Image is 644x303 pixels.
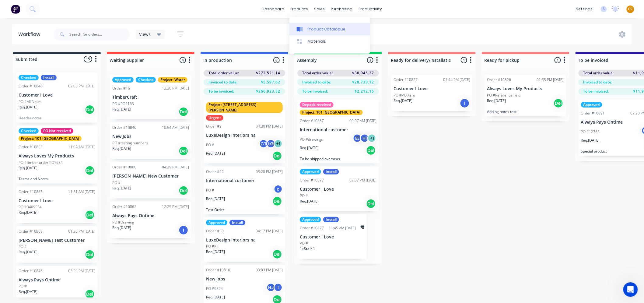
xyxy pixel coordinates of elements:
p: PO #PO Xero [394,93,415,98]
p: PO # [19,244,27,249]
span: $266,923.52 [256,89,280,94]
div: Project: 101 [GEOGRAPHIC_DATA] [19,136,82,141]
div: 02:07 PM [DATE] [349,178,376,183]
span: Messages [35,205,56,210]
p: Always Loves My Products [487,86,564,91]
div: CheckedInstallOrder #1084802:05 PM [DATE]Customer I LovePO #All NotesReq.[DATE]DelHeader notes [16,72,98,123]
div: Approved [300,169,321,174]
p: Req. [DATE] [19,104,37,110]
p: Customer I Love [300,234,364,240]
p: PO #3409534 [19,204,42,210]
div: 04:30 PM [DATE] [256,124,283,129]
div: Order #1084610:54 AM [DATE]New JobsPO #testing numbersReq.[DATE]Del [110,122,191,159]
div: Del [85,250,95,259]
p: PO #Drawing [112,220,134,225]
div: Order #10877 [300,178,324,183]
div: Del [272,151,282,161]
p: Req. [DATE] [112,107,131,112]
button: News [61,190,91,214]
span: $5,597.62 [261,79,280,85]
div: Install [229,220,245,225]
div: Order #10862 [112,204,136,210]
span: Invoiced to date: [302,79,331,85]
div: Materials [308,39,326,44]
p: PO #drawings [300,137,323,142]
p: PO # [300,241,308,246]
p: New Jobs [112,134,189,139]
div: products [288,5,311,14]
div: Urgent [206,115,223,121]
p: Req. [DATE] [487,98,506,104]
p: Req. [DATE] [19,249,37,255]
div: Del [366,146,376,155]
div: Project: [STREET_ADDRESS][PERSON_NAME]UrgentOrder #904:30 PM [DATE]LuxeDesign Interiors naPO #CTL... [204,100,285,164]
span: $272,521.14 [256,70,280,76]
div: Approved [300,217,321,222]
span: Views [139,31,151,37]
div: Del [179,146,188,156]
p: Always Loves My Products [19,153,95,159]
p: Req. [DATE] [300,199,319,204]
div: 03:03 PM [DATE] [256,267,283,273]
p: PO #PO2165 [112,101,134,107]
div: 02:05 PM [DATE] [68,83,95,89]
div: Order #10891 [581,111,605,116]
p: Req. [DATE] [206,196,225,202]
p: PO # [300,193,308,199]
div: ApprovedCheckedProject: WaterOrder #1612:20 PM [DATE]TimberCraftPO #PO2165Req.[DATE]Del [110,75,191,119]
div: New feature [12,137,42,144]
div: I [274,283,283,292]
div: c [274,185,283,194]
p: Adding notes test [487,109,564,114]
p: PO #testing numbers [112,140,148,146]
div: Order #42 [206,169,224,174]
p: Customer I Love [19,93,95,98]
p: Req. [DATE] [581,138,600,143]
div: 12:20 PM [DATE] [162,86,189,91]
div: Del [85,166,95,175]
p: International customer [300,127,376,132]
div: Del [366,199,376,209]
p: Req. [DATE] [112,185,131,191]
p: Req. [DATE] [19,210,37,215]
div: Del [272,196,282,206]
div: Order #1087603:59 PM [DATE]Always Pays OntimePO #Req.[DATE]Del [16,266,98,302]
p: Req. [DATE] [112,225,131,231]
p: PO #timber order PO1654 [19,160,63,165]
p: Req. [DATE] [300,145,319,151]
div: Install [41,75,57,80]
span: News [70,205,82,210]
p: TimberCraft [112,95,189,100]
div: New featureImprovementFactory Weekly Updates - [DATE]Hey, Factory pro there👋 [6,132,116,167]
div: ApprovedInstallOrder #5304:17 PM [DATE]LuxeDesign Interiors naPO #KitReq.[DATE]Del [204,217,285,262]
input: Search for orders... [69,28,130,41]
div: Order #1088004:29 PM [DATE][PERSON_NAME] New CustomerPO #Req.[DATE]Del [110,162,191,199]
img: logo [12,12,48,21]
h2: Have an idea or feature request? [12,103,109,110]
div: CT [259,139,268,148]
p: To be shipped overseas [300,157,376,161]
div: + 1 [367,134,376,143]
span: 1 x [300,246,304,251]
div: ApprovedInstallOrder #1087702:07 PM [DATE]Customer I LovePO #Req.[DATE]Del [297,167,379,211]
div: + 1 [274,139,283,148]
div: Order #10863 [19,189,43,195]
div: Workflow [18,31,43,38]
div: purchasing [328,5,356,14]
div: Ask a questionAI Agent and team can help [6,72,116,95]
div: 12:25 PM [DATE] [162,204,189,210]
div: Factory Weekly Updates - [DATE] [12,147,98,154]
p: PO # [206,142,214,148]
span: To be invoiced: [208,89,234,94]
div: Del [85,210,95,220]
div: Order #10867 [300,118,324,124]
p: PO # [206,188,214,193]
div: Checked [19,128,39,134]
p: Always Pays Ontime [112,213,189,218]
div: Approved [581,102,602,107]
div: 11:45 AM [DATE] [329,225,356,231]
div: Hey, Factory pro there👋 [12,155,98,161]
div: EE [353,134,362,143]
div: Order #10876 [19,268,43,274]
div: Del [85,105,95,115]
